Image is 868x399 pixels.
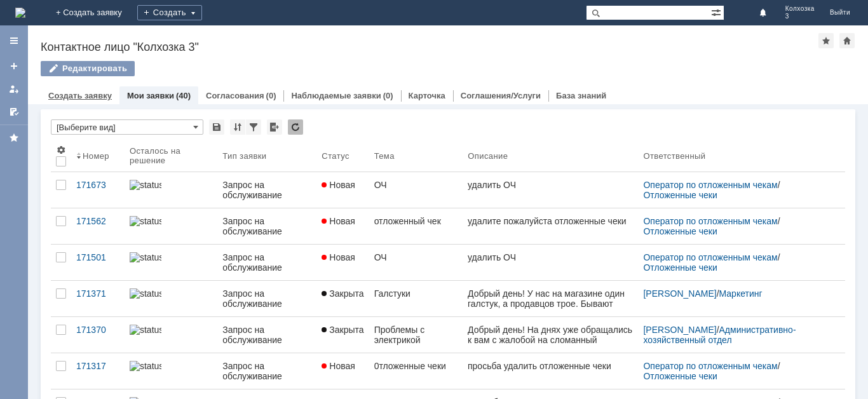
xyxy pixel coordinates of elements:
[316,208,369,244] a: Новая
[643,151,705,161] div: Ответственный
[15,8,25,18] a: Перейти на домашнюю страницу
[56,145,66,155] span: Настройки
[785,5,815,13] span: Колхозка
[369,353,463,389] a: 0тложенные чеки
[643,325,830,345] div: /
[322,361,355,371] span: Новая
[643,325,796,345] a: Административно-хозяйственный отдел
[291,91,381,100] a: Наблюдаемые заявки
[643,361,777,371] a: Оператор по отложенным чекам
[217,353,316,389] a: Запрос на обслуживание
[217,317,316,353] a: Запрос на обслуживание
[71,353,125,389] a: 171317
[785,13,815,20] span: 3
[41,41,818,53] div: Контактное лицо "Колхозка 3"
[643,226,717,236] a: Отложенные чеки
[125,281,217,316] a: statusbar-100 (1).png
[130,361,161,371] img: statusbar-100 (1).png
[643,216,830,236] div: /
[130,146,202,165] div: Осталось на решение
[369,245,463,280] a: ОЧ
[130,288,161,299] img: statusbar-100 (1).png
[374,288,458,299] div: Галстуки
[374,216,458,226] div: отложенный чек
[206,91,264,100] a: Согласования
[643,190,717,200] a: Отложенные чеки
[76,216,119,226] div: 171562
[222,288,311,309] div: Запрос на обслуживание
[638,140,835,172] th: Ответственный
[222,180,311,200] div: Запрос на обслуживание
[125,317,217,353] a: statusbar-100 (1).png
[137,5,202,20] div: Создать
[461,91,541,100] a: Соглашения/Услуги
[71,317,125,353] a: 171370
[209,119,224,135] div: Сохранить вид
[71,172,125,208] a: 171673
[322,180,355,190] span: Новая
[76,180,119,190] div: 171673
[222,361,311,381] div: Запрос на обслуживание
[643,288,716,299] a: [PERSON_NAME]
[369,281,463,316] a: Галстуки
[556,91,606,100] a: База знаний
[643,288,830,299] div: /
[643,252,830,273] div: /
[369,172,463,208] a: ОЧ
[217,281,316,316] a: Запрос на обслуживание
[383,91,393,100] div: (0)
[322,216,355,226] span: Новая
[374,252,458,262] div: ОЧ
[288,119,303,135] div: Обновлять список
[316,140,369,172] th: Статус
[374,325,458,345] div: Проблемы с электрикой
[130,252,161,262] img: statusbar-100 (1).png
[369,208,463,244] a: отложенный чек
[409,91,445,100] a: Карточка
[4,102,24,122] a: Мои согласования
[468,151,508,161] div: Описание
[818,33,834,48] div: Добавить в избранное
[125,172,217,208] a: statusbar-100 (1).png
[369,317,463,353] a: Проблемы с электрикой
[322,288,363,299] span: Закрыта
[4,56,24,76] a: Создать заявку
[643,216,777,226] a: Оператор по отложенным чекам
[230,119,245,135] div: Сортировка...
[839,33,855,48] div: Сделать домашней страницей
[719,288,763,299] a: Маркетинг
[130,180,161,190] img: statusbar-100 (1).png
[130,216,161,226] img: statusbar-100 (1).png
[125,208,217,244] a: statusbar-100 (1).png
[322,151,349,161] div: Статус
[222,325,311,345] div: Запрос на обслуживание
[176,91,191,100] div: (40)
[71,208,125,244] a: 171562
[643,361,830,381] div: /
[15,8,25,18] img: logo
[71,140,125,172] th: Номер
[130,325,161,335] img: statusbar-100 (1).png
[643,371,717,381] a: Отложенные чеки
[222,151,266,161] div: Тип заявки
[711,6,724,18] span: Расширенный поиск
[266,91,276,100] div: (0)
[125,245,217,280] a: statusbar-100 (1).png
[76,288,119,299] div: 171371
[48,91,112,100] a: Создать заявку
[125,140,217,172] th: Осталось на решение
[374,151,395,161] div: Тема
[643,180,830,200] div: /
[316,317,369,353] a: Закрыта
[374,180,458,190] div: ОЧ
[222,216,311,236] div: Запрос на обслуживание
[369,140,463,172] th: Тема
[643,325,716,335] a: [PERSON_NAME]
[71,281,125,316] a: 171371
[267,119,282,135] div: Экспорт списка
[246,119,261,135] div: Фильтрация...
[316,353,369,389] a: Новая
[316,245,369,280] a: Новая
[322,252,355,262] span: Новая
[71,245,125,280] a: 171501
